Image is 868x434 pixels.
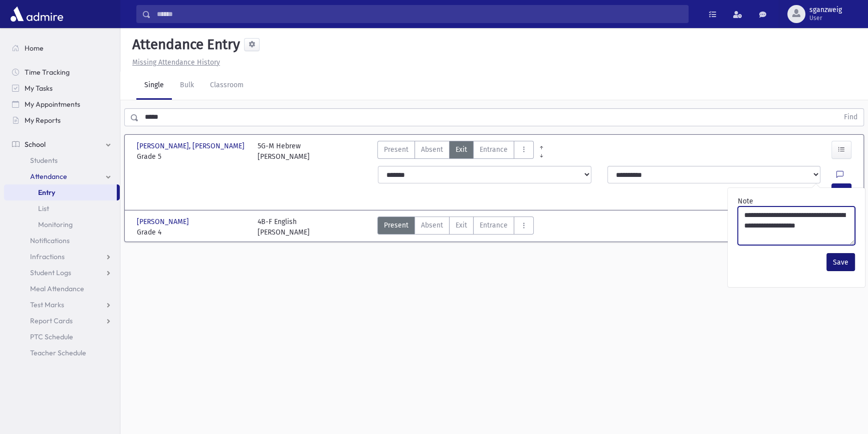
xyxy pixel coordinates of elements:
[128,36,240,53] h5: Attendance Entry
[136,72,172,100] a: Single
[384,220,408,231] span: Present
[30,236,70,245] span: Notifications
[4,297,120,313] a: Test Marks
[4,313,120,329] a: Report Cards
[30,316,73,325] span: Report Cards
[30,172,67,181] span: Attendance
[421,144,443,155] span: Absent
[809,6,842,14] span: sganzweig
[4,216,120,233] a: Monitoring
[4,281,120,297] a: Meal Attendance
[4,80,120,96] a: My Tasks
[377,141,534,162] div: AttTypes
[4,249,120,265] a: Infractions
[480,144,508,155] span: Entrance
[128,58,220,67] a: Missing Attendance History
[25,140,46,149] span: School
[4,200,120,216] a: List
[151,5,688,23] input: Search
[4,329,120,345] a: PTC Schedule
[456,220,467,231] span: Exit
[30,348,86,357] span: Teacher Schedule
[30,156,58,165] span: Students
[4,152,120,168] a: Students
[25,116,61,125] span: My Reports
[4,96,120,112] a: My Appointments
[456,144,467,155] span: Exit
[38,204,49,213] span: List
[38,188,55,197] span: Entry
[38,220,73,229] span: Monitoring
[25,84,53,93] span: My Tasks
[30,252,65,261] span: Infractions
[30,300,64,309] span: Test Marks
[137,227,248,238] span: Grade 4
[421,220,443,231] span: Absent
[4,168,120,184] a: Attendance
[132,58,220,67] u: Missing Attendance History
[137,216,191,227] span: [PERSON_NAME]
[809,14,842,22] span: User
[4,64,120,80] a: Time Tracking
[258,141,310,162] div: 5G-M Hebrew [PERSON_NAME]
[4,112,120,128] a: My Reports
[30,268,71,277] span: Student Logs
[25,68,70,77] span: Time Tracking
[25,100,80,109] span: My Appointments
[838,109,863,126] button: Find
[826,253,855,271] button: Save
[480,220,508,231] span: Entrance
[384,144,408,155] span: Present
[8,4,66,24] img: AdmirePro
[4,233,120,249] a: Notifications
[30,284,84,293] span: Meal Attendance
[4,345,120,361] a: Teacher Schedule
[4,265,120,281] a: Student Logs
[172,72,202,100] a: Bulk
[258,216,310,238] div: 4B-F English [PERSON_NAME]
[137,151,248,162] span: Grade 5
[25,44,44,53] span: Home
[4,40,120,56] a: Home
[377,216,534,238] div: AttTypes
[202,72,252,100] a: Classroom
[137,141,247,151] span: [PERSON_NAME], [PERSON_NAME]
[738,196,753,206] label: Note
[4,136,120,152] a: School
[4,184,117,200] a: Entry
[30,332,73,341] span: PTC Schedule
